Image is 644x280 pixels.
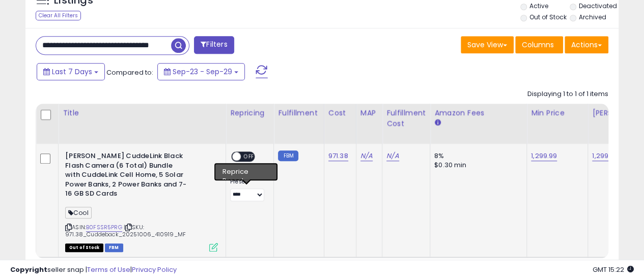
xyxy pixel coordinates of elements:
label: Out of Stock [529,13,566,21]
div: Displaying 1 to 1 of 1 items [527,89,608,99]
div: MAP [360,108,378,118]
span: Columns [522,40,554,50]
div: Fulfillment Cost [386,108,426,129]
i: Click to copy [65,225,72,230]
span: Sep-23 - Sep-29 [173,67,232,77]
span: | SKU: 971.38_Cuddeback_20251006_410919_MF [65,223,186,238]
button: Actions [565,36,608,53]
button: Save View [461,36,514,53]
div: ASIN: [65,151,218,251]
span: Last 7 Days [52,67,92,77]
span: Cool [65,207,92,219]
a: 971.38 [328,151,348,161]
div: seller snap | | [10,265,177,275]
button: Sep-23 - Sep-29 [157,63,245,80]
div: Min Price [531,108,583,118]
a: N/A [360,151,373,161]
div: Amazon AI [230,167,266,176]
div: 8% [434,151,519,161]
a: B0FSSR5PRG [86,223,122,232]
span: 2025-10-7 15:22 GMT [593,265,634,274]
strong: Copyright [10,265,47,274]
button: Last 7 Days [37,63,105,80]
button: Columns [515,36,563,53]
small: Amazon Fees. [434,118,440,128]
b: [PERSON_NAME] CuddeLink Black Flash Camera (6 Total) Bundle with CuddeLink Cell Home, 5 Solar Pow... [65,151,189,201]
a: Privacy Policy [132,265,177,274]
a: 1,299.99 [531,151,557,161]
div: Repricing [230,108,269,118]
span: OFF [241,152,257,161]
label: Deactivated [579,2,617,10]
a: Terms of Use [87,265,130,274]
div: Amazon Fees [434,108,522,118]
div: Title [63,108,221,118]
a: N/A [386,151,399,161]
label: Active [529,2,548,10]
span: Compared to: [106,68,153,77]
div: $0.30 min [434,161,519,170]
span: FBM [105,243,123,252]
div: Clear All Filters [36,11,81,20]
span: All listings that are currently out of stock and unavailable for purchase on Amazon [65,243,103,252]
small: FBM [278,150,298,161]
div: Preset: [230,178,266,201]
i: Click to copy [125,225,132,230]
div: Cost [328,108,352,118]
button: Filters [194,36,234,54]
a: 1,299.99 [592,151,618,161]
label: Archived [579,13,606,21]
div: Fulfillment [278,108,319,118]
